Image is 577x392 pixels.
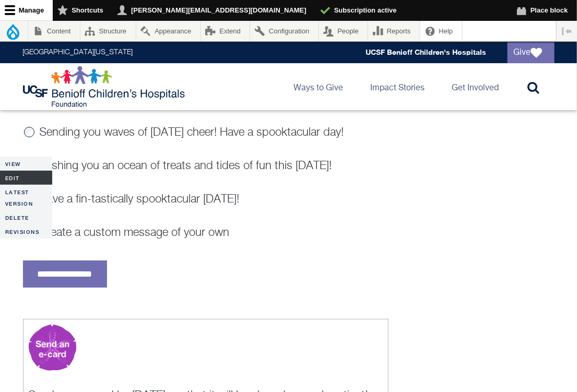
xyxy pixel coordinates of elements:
[40,227,230,239] label: Create a custom message of your own
[420,21,462,41] a: Help
[40,127,344,138] label: Sending you waves of [DATE] cheer! Have a spooktacular day!
[80,21,136,41] a: Structure
[319,21,368,41] a: People
[250,21,318,41] a: Configuration
[366,48,487,57] a: UCSF Benioff Children's Hospitals
[40,194,240,205] label: Have a fin-tastically spooktacular [DATE]!
[136,21,201,41] a: Appearance
[444,63,508,110] a: Get Involved
[23,49,133,56] a: [GEOGRAPHIC_DATA][US_STATE]
[23,66,187,108] img: Logo for UCSF Benioff Children's Hospitals Foundation
[508,42,555,63] a: Give
[40,160,332,172] label: Wishing you an ocean of treats and tides of fun this [DATE]!
[286,63,352,110] a: Ways to Give
[362,63,433,110] a: Impact Stories
[368,21,420,41] a: Reports
[201,21,250,41] a: Extend
[29,325,76,371] img: Send an eCard
[557,21,577,41] button: Vertical orientation
[28,21,80,41] a: Content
